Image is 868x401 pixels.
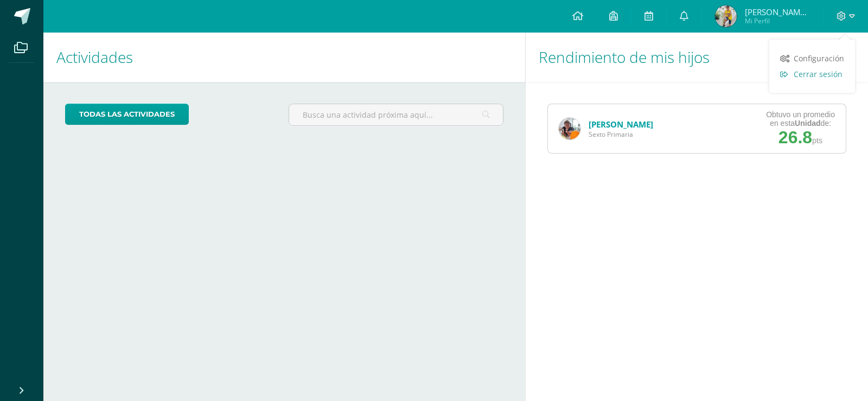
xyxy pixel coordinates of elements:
[56,33,512,82] h1: Actividades
[794,69,843,79] span: Cerrar sesión
[65,104,189,125] a: todas las Actividades
[812,136,822,145] span: pts
[795,119,820,128] strong: Unidad
[745,7,810,17] span: [PERSON_NAME] [PERSON_NAME]
[794,53,844,63] span: Configuración
[715,5,737,27] img: 626ebba35eea5d832b3e6fc8bbe675af.png
[745,16,810,26] span: Mi Perfil
[539,33,855,82] h1: Rendimiento de mis hijos
[589,130,653,139] span: Sexto Primaria
[769,66,855,82] a: Cerrar sesión
[778,128,812,147] span: 26.8
[769,50,855,66] a: Configuración
[289,104,503,125] input: Busca una actividad próxima aquí...
[589,119,653,130] a: [PERSON_NAME]
[559,118,580,139] img: d75f7aeb890e2cd76261bcfb7bc56b9e.png
[766,110,835,128] div: Obtuvo un promedio en esta de:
